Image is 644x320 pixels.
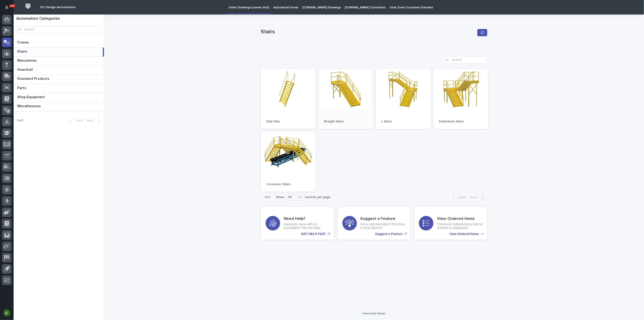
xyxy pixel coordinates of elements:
[66,119,85,123] button: Back
[6,5,12,13] div: Notifications100
[17,103,42,108] p: Miscellaneous
[16,16,101,21] h1: Automation Categories
[14,57,104,66] a: MezzaninesMezzanines
[17,85,27,90] p: Parts
[40,5,76,9] h2: 03. Design Automations
[14,75,104,84] a: Standard ProductsStandard Products
[73,119,83,122] span: Back
[266,182,310,186] p: Crossover Stairs
[2,308,12,318] button: users-avatar
[261,207,334,240] a: GET HELP FAST
[381,120,425,124] p: L Stairs
[85,119,104,123] button: Next
[301,232,326,236] p: GET HELP FAST
[284,216,329,221] h3: Need Help?
[437,216,483,221] h3: View Ordered Items
[444,56,487,63] input: Search
[360,216,406,221] h3: Suggest a Feature
[14,115,27,126] p: 1 of 1
[457,196,466,199] span: Back
[439,120,483,124] p: Switchback Stairs
[17,76,50,81] p: Standard Products
[261,192,274,203] p: 1 of 1
[360,222,406,230] p: Got a cool new idea? We'd love to hear about it!
[284,222,329,230] p: Having an issue with an automation? We can help!
[14,66,104,75] a: GuardrailGuardrail
[261,132,316,192] a: Crossover Stairs
[17,48,28,54] p: Stairs
[305,195,330,199] p: records per page
[338,207,411,240] a: Suggest a Feature
[10,4,14,7] p: 100
[14,39,104,48] a: CranesCranes
[276,195,284,199] p: Show
[87,119,96,122] span: Next
[266,120,310,124] p: Ship Stair
[14,93,104,102] a: Shop EquipmentShop Equipment
[17,39,30,45] p: Cranes
[17,58,38,63] p: Mezzanines
[24,2,32,10] img: Workspace Logo
[14,48,104,57] a: StairsStairs
[437,222,483,230] p: Previously ordered items can be redrawn or duplicated.
[261,29,476,35] p: Stairs
[14,84,104,93] a: PartsParts
[2,3,12,12] button: Notifications
[286,195,297,200] div: 36
[449,232,479,236] p: View Ordered Items
[318,69,373,129] a: Straight Stairs
[414,207,487,240] a: View Ordered Items
[449,195,468,199] button: Back
[468,195,487,199] button: Next
[375,232,402,236] p: Suggest a Feature
[363,312,385,315] a: Powered By Stacker
[433,69,488,129] a: Switchback Stairs
[261,69,316,129] a: Ship Stair
[16,26,101,33] input: Search
[17,94,46,99] p: Shop Equipment
[14,102,104,111] a: MiscellaneousMiscellaneous
[470,196,480,199] span: Next
[376,69,431,129] a: L Stairs
[324,120,368,124] p: Straight Stairs
[17,67,34,72] p: Guardrail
